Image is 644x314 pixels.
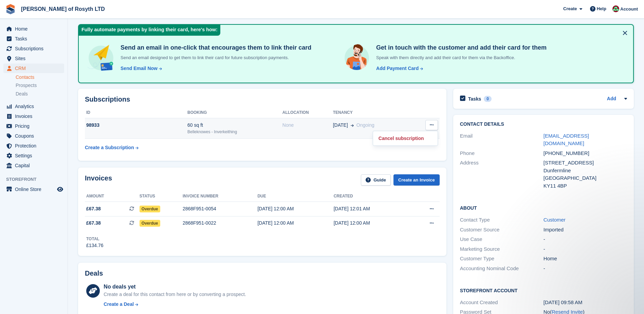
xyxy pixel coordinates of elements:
div: KY11 4BP [544,182,627,190]
div: 2868F951-0054 [183,205,258,212]
th: Allocation [282,107,333,118]
a: Preview store [56,185,64,193]
th: Created [334,191,410,202]
div: [PHONE_NUMBER] [544,150,627,157]
h2: Contact Details [460,122,627,127]
span: Online Store [15,185,56,194]
div: [DATE] 12:01 AM [334,205,410,212]
div: 2868F951-0022 [183,220,258,227]
h2: Deals [85,269,103,277]
div: No deals yet [104,283,246,291]
h4: Get in touch with the customer and add their card for them [373,44,547,52]
th: Invoice number [183,191,258,202]
a: [PERSON_NAME] of Rosyth LTD [18,3,108,15]
a: Add [607,95,616,103]
span: Subscriptions [15,44,56,53]
th: Tenancy [333,107,412,118]
span: Prospects [16,82,37,89]
span: Overdue [140,220,160,227]
span: Pricing [15,121,56,131]
span: Invoices [15,111,56,121]
h2: Storefront Account [460,287,627,294]
div: Customer Type [460,255,544,263]
div: Contact Type [460,216,544,224]
span: £67.38 [86,220,101,227]
h2: Tasks [468,96,481,102]
a: menu [3,185,64,194]
span: Overdue [140,206,160,212]
span: Deals [16,91,28,97]
a: menu [3,141,64,151]
th: ID [85,107,187,118]
span: Analytics [15,102,56,111]
div: Use Case [460,235,544,243]
span: Account [620,6,638,13]
a: Guide [361,174,391,186]
div: Fully automate payments by linking their card, here's how: [79,25,220,36]
div: Accounting Nominal Code [460,265,544,273]
div: Imported [544,226,627,234]
div: [STREET_ADDRESS] [544,159,627,167]
th: Amount [85,191,140,202]
span: Protection [15,141,56,151]
span: £67.38 [86,205,101,212]
img: stora-icon-8386f47178a22dfd0bd8f6a31ec36ba5ce8667c1dd55bd0f319d3a0aa187defe.svg [5,4,16,14]
h2: About [460,204,627,211]
div: - [544,235,627,243]
a: menu [3,151,64,160]
a: Add Payment Card [373,65,424,72]
div: Marketing Source [460,245,544,253]
div: Create a Deal [104,301,134,308]
a: menu [3,64,64,73]
div: 98933 [85,122,187,129]
a: menu [3,121,64,131]
a: Create a Subscription [85,141,139,154]
div: [DATE] 12:00 AM [257,220,333,227]
p: Cancel subscription [376,134,435,143]
img: Anne Thomson [612,5,619,12]
div: None [282,122,333,129]
span: Help [597,5,606,12]
span: Settings [15,151,56,160]
span: Storefront [6,176,68,183]
div: Create a deal for this contact from here or by converting a prospect. [104,291,246,298]
p: Speak with them directly and add their card for them via the Backoffice. [373,54,547,61]
img: send-email-b5881ef4c8f827a638e46e229e590028c7e36e3a6c99d2365469aff88783de13.svg [87,44,115,72]
a: menu [3,102,64,111]
a: [EMAIL_ADDRESS][DOMAIN_NAME] [544,133,589,146]
div: [DATE] 09:58 AM [544,299,627,307]
p: Send an email designed to get them to link their card for future subscription payments. [118,54,311,61]
a: Contacts [16,74,64,81]
div: [DATE] 12:00 AM [257,205,333,212]
a: menu [3,54,64,63]
div: 60 sq ft [187,122,282,129]
a: menu [3,24,64,34]
th: Booking [187,107,282,118]
div: Customer Source [460,226,544,234]
a: menu [3,34,64,43]
a: Customer [544,217,566,223]
span: Create [563,5,577,12]
a: Prospects [16,82,64,89]
span: CRM [15,64,56,73]
span: Ongoing [356,122,374,128]
h4: Send an email in one-click that encourages them to link their card [118,44,311,52]
div: Email [460,132,544,147]
span: Coupons [15,131,56,141]
th: Status [140,191,183,202]
a: Deals [16,90,64,98]
a: menu [3,131,64,141]
span: Sites [15,54,56,63]
div: Phone [460,150,544,157]
span: [DATE] [333,122,348,129]
a: menu [3,44,64,53]
div: Total [86,236,104,242]
th: Due [257,191,333,202]
h2: Subscriptions [85,95,440,103]
a: menu [3,111,64,121]
div: Account Created [460,299,544,307]
h2: Invoices [85,174,112,186]
div: Create a Subscription [85,144,134,151]
div: [GEOGRAPHIC_DATA] [544,174,627,182]
a: Create a Deal [104,301,246,308]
